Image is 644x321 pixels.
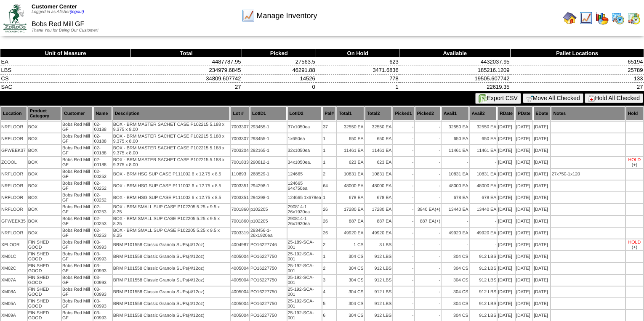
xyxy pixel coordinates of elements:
td: 48000 EA [442,180,469,191]
td: 650 EA [470,133,497,144]
button: Export CSV [475,93,521,104]
td: 10831 EA [365,169,392,180]
td: 1 [322,145,336,156]
td: [DATE] [516,251,532,262]
td: 292165-1 [250,145,287,156]
td: 11461 EA [337,145,364,156]
td: 32550 EA [470,122,497,133]
td: 7003307 [231,122,249,133]
td: BOX [28,228,61,239]
td: 26 [322,216,336,227]
td: 778 [316,74,399,83]
td: 17280 EA [365,204,392,215]
img: calendarinout.gif [627,11,641,25]
td: 1 [316,83,399,91]
td: 11461 EA [442,145,469,156]
td: 887 EA [415,216,441,227]
th: Product Category [28,106,61,121]
th: LotID1 [250,106,287,121]
td: [DATE] [533,204,550,215]
td: 304 CS [337,251,364,262]
td: - [393,180,414,191]
td: 37 [322,122,336,133]
td: 19505.607742 [399,74,511,83]
td: 49920 EA [337,228,364,239]
th: Notes [551,106,625,121]
td: [DATE] [533,251,550,262]
td: Bobs Red Mill GF [62,239,93,250]
td: 304 CS [442,251,469,262]
td: 02-00252 [93,169,112,180]
td: BOX [28,122,61,133]
td: [DATE] [533,145,550,156]
td: - [393,122,414,133]
td: 13440 EA [442,204,469,215]
td: ZCOOL [1,157,27,168]
th: Unit of Measure [0,49,131,58]
button: Move All Checked [523,93,583,103]
td: 02-00188 [93,145,112,156]
td: 678 EA [337,192,364,203]
td: [DATE] [516,216,532,227]
td: GFWEEK35 [1,216,27,227]
td: 133 [511,74,644,83]
td: BOX - BRM MASTER SACHET CASE P102215 5.188 x 9.375 x 8.00 [113,145,230,156]
td: 3471.6836 [316,66,399,74]
td: 294298-1 [250,180,287,191]
td: 293455-1 [250,122,287,133]
td: [DATE] [516,180,532,191]
th: EDate [533,106,550,121]
th: LotID2 [287,106,322,121]
td: BOX [28,157,61,168]
td: 678 EA [365,192,392,203]
td: BOX - BRM HSG SUP CASE P111002 6 x 12.75 x 8.5 [113,192,230,203]
td: PO16227750 [250,251,287,262]
td: 34x1050ea. [287,157,322,168]
td: GFWEEK37 [1,145,27,156]
a: (logout) [70,10,84,14]
td: 294298-1 [250,192,287,203]
td: 1 [322,192,336,203]
td: [DATE] [516,157,532,168]
td: 46291.88 [242,66,316,74]
td: 27 [511,83,644,91]
td: 32x1050ea [287,145,322,156]
td: - [470,239,497,250]
img: line_graph.gif [242,9,255,22]
td: [DATE] [533,239,550,250]
td: BOX - BRM SMALL SUP CASE P102205 5.25 x 9.5 x 8.25 [113,228,230,239]
td: Bobs Red Mill GF [62,251,93,262]
td: - [415,251,441,262]
td: 3840 EA [415,204,441,215]
td: BRM P101558 Classic Granola SUPs(4/12oz) [113,263,230,274]
td: 7001860 [231,216,249,227]
td: [DATE] [533,169,550,180]
td: 48000 EA [470,180,497,191]
td: 03-00993 [93,263,112,274]
th: Avail2 [470,106,497,121]
td: NRFLOOR [1,169,27,180]
td: 25-192-SCA-001 [287,251,322,262]
td: 7003319 [231,228,249,239]
td: BOX [28,204,61,215]
td: - [442,216,469,227]
td: BOX [28,216,61,227]
td: [DATE] [533,122,550,133]
td: 65194 [511,58,644,66]
td: 124665 [287,169,322,180]
td: 02-00188 [93,133,112,144]
td: 912 LBS [470,251,497,262]
td: [DATE] [498,180,515,191]
th: On Hold [316,49,399,58]
td: 650 EA [365,133,392,144]
td: 4005004 [231,263,249,274]
td: - [470,157,497,168]
td: - [415,133,441,144]
img: home.gif [563,11,577,25]
td: - [393,133,414,144]
td: 290814-1 26x1920ea [287,216,322,227]
td: 650 EA [442,133,469,144]
td: - [393,169,414,180]
td: BOX [28,169,61,180]
td: [DATE] [533,228,550,239]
